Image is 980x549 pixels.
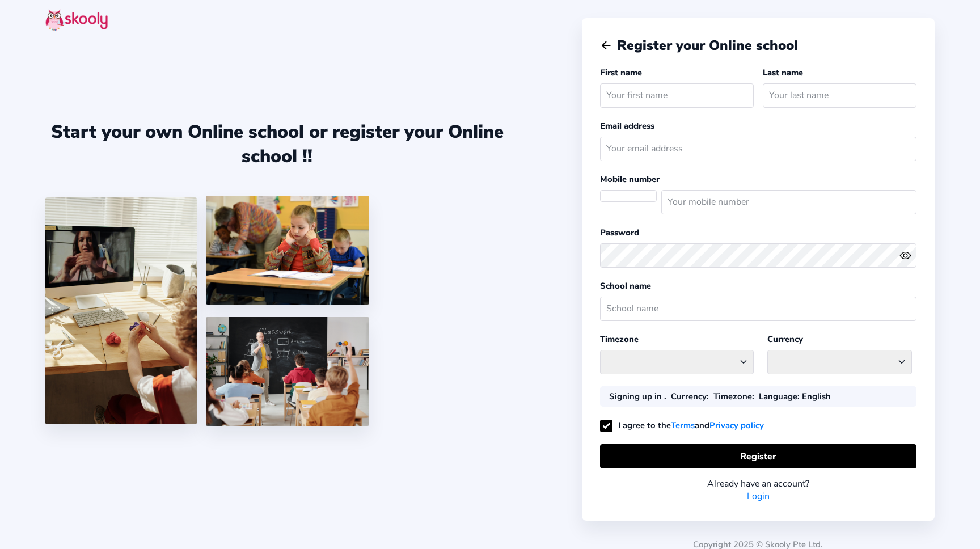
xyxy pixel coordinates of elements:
[45,120,509,168] div: Start your own Online school or register your Online school !!
[671,391,709,402] div: :
[600,39,612,52] button: arrow back outline
[671,391,707,402] b: Currency
[600,67,642,78] label: First name
[600,227,639,238] label: Password
[600,174,660,185] label: Mobile number
[763,83,916,108] input: Your last name
[713,391,754,402] div: :
[609,391,666,402] div: Signing up in .
[45,9,108,31] img: skooly-logo.png
[763,67,803,78] label: Last name
[709,419,764,433] a: Privacy policy
[45,197,197,424] img: 1.jpg
[600,297,916,321] input: School name
[713,391,752,402] b: Timezone
[600,444,916,468] button: Register
[747,490,770,502] a: Login
[661,190,916,214] input: Your mobile number
[899,250,916,261] button: eye outlineeye off outline
[600,478,916,490] div: Already have an account?
[671,419,695,433] a: Terms
[617,36,798,54] span: Register your Online school
[600,333,639,345] label: Timezone
[600,137,916,161] input: Your email address
[759,391,797,402] b: Language
[206,196,369,305] img: 4.png
[759,391,831,402] div: : English
[600,280,651,292] label: School name
[767,333,803,345] label: Currency
[600,83,754,108] input: Your first name
[600,120,654,132] label: Email address
[206,317,369,426] img: 5.png
[899,250,911,261] ion-icon: eye outline
[600,420,764,431] label: I agree to the and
